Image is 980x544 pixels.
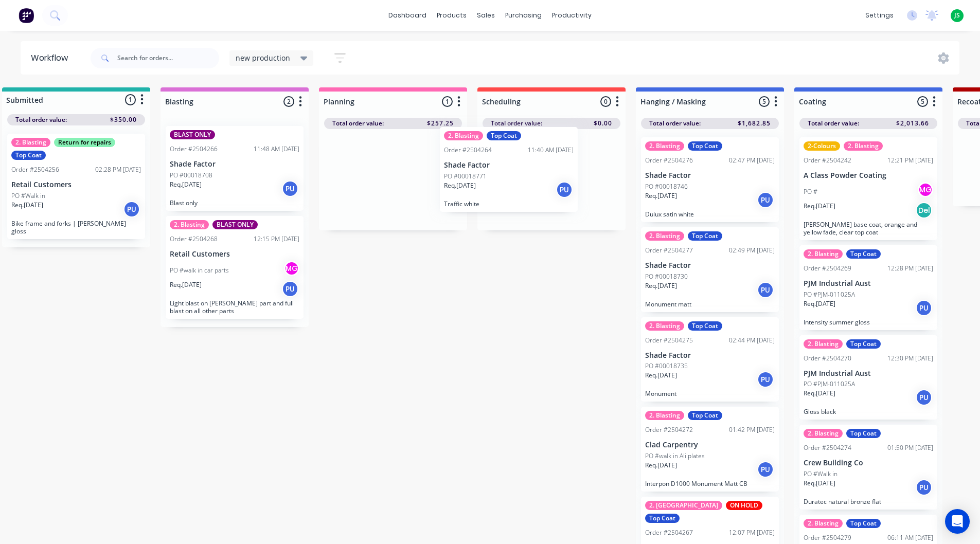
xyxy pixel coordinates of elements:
[19,8,34,23] img: Factory
[482,96,583,107] input: Enter column name…
[738,119,771,128] span: $1,682.85
[332,119,384,128] span: Total order value:
[427,119,454,128] span: $257.25
[954,11,960,20] span: JS
[640,96,742,107] input: Enter column name…
[594,119,612,128] span: $0.00
[383,8,432,23] a: dashboard
[283,96,294,107] span: 2
[547,8,597,23] div: productivity
[432,8,472,23] div: products
[759,96,770,107] span: 5
[31,52,73,64] div: Workflow
[15,115,67,124] span: Total order value:
[491,119,542,128] span: Total order value:
[945,509,970,534] div: Open Intercom Messenger
[799,96,900,107] input: Enter column name…
[649,119,701,128] span: Total order value:
[236,52,290,63] span: new production
[600,96,611,107] span: 0
[917,96,928,107] span: 5
[165,96,266,107] input: Enter column name…
[125,94,136,105] span: 1
[860,8,899,23] div: settings
[808,119,859,128] span: Total order value:
[896,119,929,128] span: $2,013.66
[500,8,547,23] div: purchasing
[4,95,43,105] div: Submitted
[324,96,425,107] input: Enter column name…
[472,8,500,23] div: sales
[117,48,219,68] input: Search for orders...
[110,115,137,124] span: $350.00
[442,96,453,107] span: 1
